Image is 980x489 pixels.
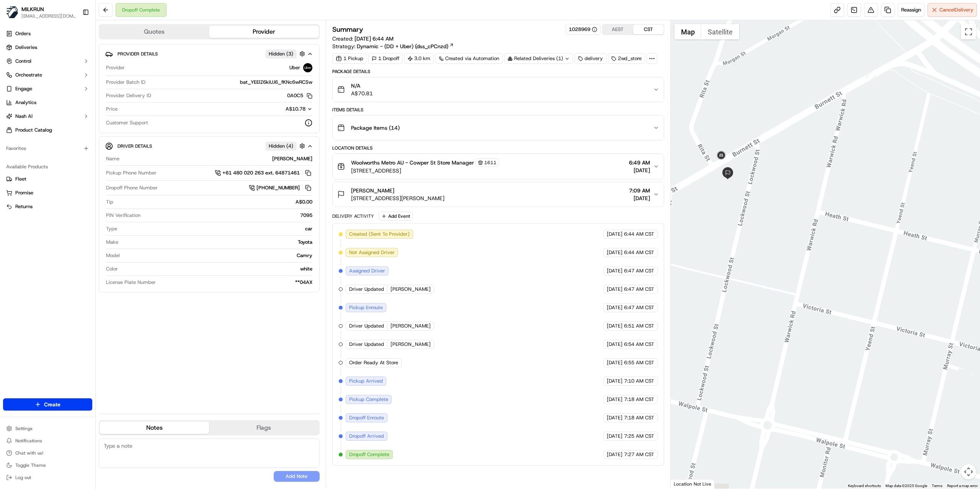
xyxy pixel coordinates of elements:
[6,203,89,210] a: Returns
[379,212,413,221] button: Add Event
[607,341,622,348] span: [DATE]
[848,483,881,489] button: Keyboard shortcuts
[351,82,373,90] span: N/A
[120,225,312,232] div: car
[349,249,395,256] span: Not Assigned Driver
[349,304,383,311] span: Pickup Enroute
[624,359,654,366] span: 6:55 AM CST
[607,267,622,274] span: [DATE]
[349,451,389,458] span: Dropoff Complete
[256,184,300,191] span: [PHONE_NUMBER]
[106,279,156,286] span: License Plate Number
[21,13,76,19] button: [EMAIL_ADDRESS][DOMAIN_NAME]
[3,83,92,95] button: Engage
[349,323,384,329] span: Driver Updated
[624,249,654,256] span: 6:44 AM CST
[105,47,313,60] button: Provider DetailsHidden (3)
[607,414,622,421] span: [DATE]
[624,341,654,348] span: 6:54 AM CST
[629,159,650,166] span: 6:49 AM
[15,203,33,210] span: Returns
[6,6,18,18] img: MILKRUN
[624,231,654,238] span: 6:44 AM CST
[961,24,976,39] button: Toggle fullscreen view
[608,53,645,64] div: 2wd_store
[3,96,92,109] a: Analytics
[569,26,597,33] div: 1028969
[21,5,44,13] button: MILKRUN
[932,484,942,488] a: Terms (opens in new tab)
[624,267,654,274] span: 6:47 AM CST
[269,51,293,57] span: Hidden ( 3 )
[3,55,92,67] button: Control
[603,24,633,34] button: AEST
[351,187,394,194] span: [PERSON_NAME]
[3,41,92,54] a: Deliveries
[15,462,46,468] span: Toggle Theme
[607,396,622,403] span: [DATE]
[332,35,394,42] span: Created:
[222,170,300,176] span: +61 480 020 263 ext. 64871461
[249,184,312,192] button: [PHONE_NUMBER]
[607,231,622,238] span: [DATE]
[673,479,698,489] img: Google
[106,79,145,86] span: Provider Batch ID
[349,396,388,403] span: Pickup Complete
[3,124,92,136] a: Product Catalog
[351,159,474,166] span: Woolworths Metro AU - Cowper St Store Manager
[245,106,312,112] button: A$10.78
[349,433,384,440] span: Dropoff Arrived
[624,451,654,458] span: 7:27 AM CST
[624,286,654,293] span: 6:47 AM CST
[209,26,318,38] button: Provider
[671,479,715,489] div: Location Not Live
[3,110,92,122] button: Nash AI
[624,378,654,385] span: 7:10 AM CST
[3,200,92,213] button: Returns
[947,484,978,488] a: Report a map error
[15,99,36,106] span: Analytics
[118,143,152,149] span: Driver Details
[607,433,622,440] span: [DATE]
[44,401,60,408] span: Create
[333,116,664,140] button: Package Items (14)
[629,194,650,202] span: [DATE]
[116,199,312,205] div: A$0.00
[898,3,924,17] button: Reassign
[333,77,664,102] button: N/AA$70.81
[265,49,307,59] button: Hidden (3)
[240,79,312,86] span: bat_YEElZ6kiUJ6_fKNc6wRCSw
[349,378,383,385] span: Pickup Arrived
[961,464,976,479] button: Map camera controls
[435,53,503,64] div: Created via Automation
[404,53,434,64] div: 3.0 km
[607,304,622,311] span: [DATE]
[3,187,92,199] button: Promise
[629,166,650,174] span: [DATE]
[15,58,31,65] span: Control
[607,378,622,385] span: [DATE]
[357,42,448,50] span: Dynamic - (DD + Uber) (dss_cPCnzd)
[3,435,92,446] button: Notifications
[106,106,118,112] span: Price
[6,176,89,183] a: Fleet
[144,212,312,219] div: 7095
[351,167,499,174] span: [STREET_ADDRESS]
[607,249,622,256] span: [DATE]
[484,160,497,166] span: 1611
[349,286,384,293] span: Driver Updated
[15,30,31,37] span: Orders
[106,212,140,219] span: PIN Verification
[624,323,654,329] span: 6:51 AM CST
[368,53,403,64] div: 1 Dropoff
[333,182,664,207] button: [PERSON_NAME][STREET_ADDRESS][PERSON_NAME]7:09 AM[DATE]
[15,438,42,444] span: Notifications
[575,53,606,64] div: delivery
[332,145,664,151] div: Location Details
[3,142,92,155] div: Favorites
[105,140,313,152] button: Driver DetailsHidden (4)
[106,184,158,191] span: Dropoff Phone Number
[607,451,622,458] span: [DATE]
[269,143,293,150] span: Hidden ( 4 )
